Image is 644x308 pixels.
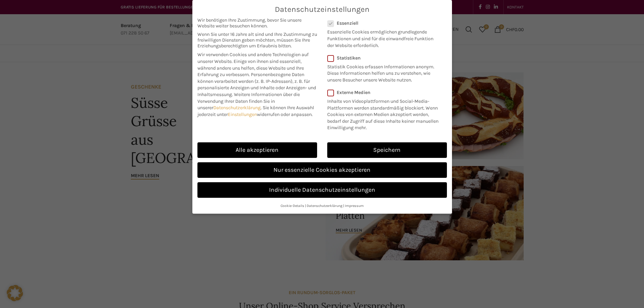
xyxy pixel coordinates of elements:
[197,31,317,49] span: Wenn Sie unter 16 Jahre alt sind und Ihre Zustimmung zu freiwilligen Diensten geben möchten, müss...
[197,52,309,77] span: Wir verwenden Cookies und andere Technologien auf unserer Website. Einige von ihnen sind essenzie...
[197,72,316,97] span: Personenbezogene Daten können verarbeitet werden (z. B. IP-Adressen), z. B. für personalisierte A...
[197,182,447,198] a: Individuelle Datenschutzeinstellungen
[213,105,261,111] a: Datenschutzerklärung
[327,55,438,61] label: Statistiken
[197,92,300,111] span: Weitere Informationen über die Verwendung Ihrer Daten finden Sie in unserer .
[197,105,314,117] span: Sie können Ihre Auswahl jederzeit unter widerrufen oder anpassen.
[197,142,317,158] a: Alle akzeptieren
[307,204,342,208] a: Datenschutzerklärung
[275,5,369,14] span: Datenschutzeinstellungen
[327,90,443,95] label: Externe Medien
[228,112,257,117] a: Einstellungen
[327,20,438,26] label: Essenziell
[327,95,443,131] p: Inhalte von Videoplattformen und Social-Media-Plattformen werden standardmäßig blockiert. Wenn Co...
[327,61,438,84] p: Statistik Cookies erfassen Informationen anonym. Diese Informationen helfen uns zu verstehen, wie...
[345,204,364,208] a: Impressum
[197,162,447,178] a: Nur essenzielle Cookies akzeptieren
[327,26,438,49] p: Essenzielle Cookies ermöglichen grundlegende Funktionen und sind für die einwandfreie Funktion de...
[197,17,317,29] span: Wir benötigen Ihre Zustimmung, bevor Sie unsere Website weiter besuchen können.
[281,204,304,208] a: Cookie-Details
[327,142,447,158] a: Speichern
